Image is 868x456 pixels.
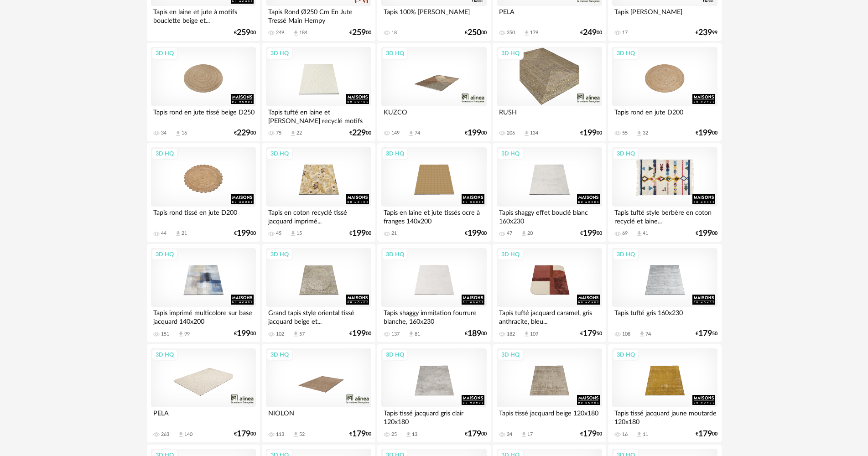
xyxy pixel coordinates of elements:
div: € 00 [696,431,717,437]
a: 3D HQ RUSH 206 Download icon 134 €19900 [493,43,606,141]
div: 75 [276,130,281,136]
span: Download icon [175,230,182,237]
div: 3D HQ [497,148,524,160]
div: PELA [151,407,256,425]
div: 13 [412,431,417,438]
div: € 00 [696,230,717,237]
div: 3D HQ [613,249,639,260]
div: Tapis tufté jacquard caramel, gris anthracite, bleu... [497,307,602,325]
span: 179 [583,331,597,337]
span: Download icon [523,130,530,137]
span: Download icon [177,331,184,337]
div: € 00 [465,230,487,237]
div: € 00 [234,230,256,237]
a: 3D HQ Tapis tissé jacquard beige 120x180 34 Download icon 17 €17900 [493,344,606,443]
a: 3D HQ Tapis imprimé multicolore sur base jacquard 140x200 151 Download icon 99 €19900 [147,244,260,342]
div: Tapis tissé jacquard jaune moutarde 120x180 [612,407,717,425]
div: 32 [643,130,648,136]
div: NIOLON [266,407,371,425]
div: 20 [527,230,533,237]
div: Tapis tissé jacquard beige 120x180 [497,407,602,425]
div: € 99 [696,30,717,36]
a: 3D HQ Tapis tufté en laine et [PERSON_NAME] recyclé motifs en... 75 Download icon 22 €22900 [262,43,375,141]
div: 109 [530,331,538,337]
div: Tapis [PERSON_NAME] [612,6,717,24]
a: 3D HQ Tapis tufté style berbère en coton recyclé et laine... 69 Download icon 41 €19900 [608,143,721,242]
div: 3D HQ [613,349,639,361]
span: Download icon [292,30,299,36]
a: 3D HQ Tapis tissé jacquard jaune moutarde 120x180 16 Download icon 11 €17900 [608,344,721,443]
span: 199 [352,230,366,237]
div: 3D HQ [382,148,408,160]
a: 3D HQ KUZCO 149 Download icon 74 €19900 [377,43,490,141]
div: 3D HQ [266,249,293,260]
span: 229 [237,130,250,136]
div: 3D HQ [151,349,178,361]
div: 3D HQ [613,148,639,160]
div: € 00 [465,431,487,437]
div: Tapis rond en jute D200 [612,106,717,124]
span: 199 [583,230,597,237]
div: Tapis Rond Ø250 Cm En Jute Tressé Main Hempy [266,6,371,24]
div: 108 [622,331,630,337]
div: 102 [276,331,284,337]
span: 199 [468,130,481,136]
div: € 00 [349,30,371,36]
div: Tapis en coton recyclé tissé jacquard imprimé... [266,207,371,225]
div: Tapis en laine et jute tissés ocre à franges 140x200 [381,207,486,225]
div: € 50 [580,331,602,337]
div: 52 [299,431,305,438]
div: 21 [391,230,397,237]
a: 3D HQ Tapis tissé jacquard gris clair 120x180 25 Download icon 13 €17900 [377,344,490,443]
div: 3D HQ [151,249,178,260]
span: 259 [237,30,250,36]
div: 3D HQ [497,47,524,59]
div: PELA [497,6,602,24]
div: Tapis rond tissé en jute D200 [151,207,256,225]
div: Tapis shaggy effet bouclé blanc 160x230 [497,207,602,225]
div: Tapis 100% [PERSON_NAME] [381,6,486,24]
a: 3D HQ Tapis rond en jute D200 55 Download icon 32 €19900 [608,43,721,141]
div: 99 [184,331,190,337]
div: 45 [276,230,281,237]
span: 259 [352,30,366,36]
span: Download icon [636,230,643,237]
span: 179 [698,431,712,437]
span: Download icon [639,331,645,337]
span: Download icon [175,130,182,137]
span: 179 [468,431,481,437]
span: Download icon [408,130,415,137]
span: 199 [698,130,712,136]
div: 184 [299,30,307,36]
span: Download icon [408,331,415,337]
span: Download icon [636,130,643,137]
div: 140 [184,431,192,438]
div: Tapis imprimé multicolore sur base jacquard 140x200 [151,307,256,325]
span: Download icon [292,431,299,438]
div: 3D HQ [497,249,524,260]
div: 182 [507,331,515,337]
span: Download icon [523,30,530,36]
div: € 00 [349,331,371,337]
div: 69 [622,230,628,237]
div: € 00 [234,130,256,136]
div: 16 [622,431,628,438]
span: Download icon [177,431,184,438]
div: 15 [296,230,302,237]
span: 179 [352,431,366,437]
div: € 00 [465,331,487,337]
div: 151 [161,331,169,337]
a: 3D HQ NIOLON 113 Download icon 52 €17900 [262,344,375,443]
div: € 00 [234,30,256,36]
div: € 50 [696,331,717,337]
div: 350 [507,30,515,36]
div: 3D HQ [151,148,178,160]
a: 3D HQ Tapis en laine et jute tissés ocre à franges 140x200 21 €19900 [377,143,490,242]
div: Tapis tufté en laine et [PERSON_NAME] recyclé motifs en... [266,106,371,124]
div: 113 [276,431,284,438]
span: 249 [583,30,597,36]
div: 3D HQ [151,47,178,59]
div: € 00 [349,130,371,136]
div: 11 [643,431,648,438]
a: 3D HQ Grand tapis style oriental tissé jacquard beige et... 102 Download icon 57 €19900 [262,244,375,342]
